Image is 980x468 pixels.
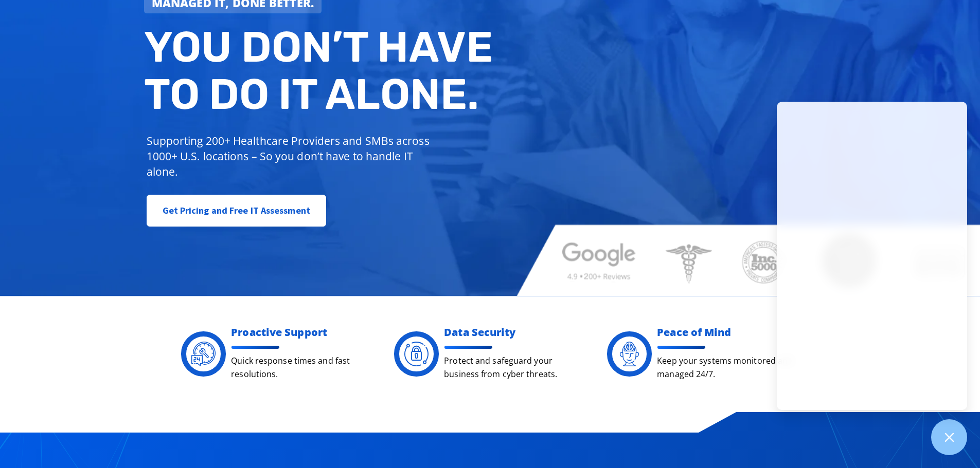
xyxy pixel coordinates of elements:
h2: Data Security [444,327,581,338]
a: Get Pricing and Free IT Assessment [147,195,326,227]
h2: You don’t have to do IT alone. [144,24,498,118]
img: divider [444,346,493,349]
img: divider [657,346,706,349]
iframe: Chatgenie Messenger [777,102,967,410]
p: Keep your systems monitored and managed 24/7. [657,354,794,381]
p: Quick response times and fast resolutions. [231,354,368,381]
h2: Proactive Support [231,327,368,338]
img: divider [231,346,280,349]
p: Protect and safeguard your business from cyber threats. [444,354,581,381]
img: Digacore Security [404,342,429,366]
img: Digacore 24 Support [191,342,216,366]
span: Get Pricing and Free IT Assessment [163,200,310,221]
h2: Peace of Mind [657,327,794,338]
p: Supporting 200+ Healthcare Providers and SMBs across 1000+ U.S. locations – So you don’t have to ... [147,133,434,179]
img: Digacore Services - peace of mind [617,342,642,366]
